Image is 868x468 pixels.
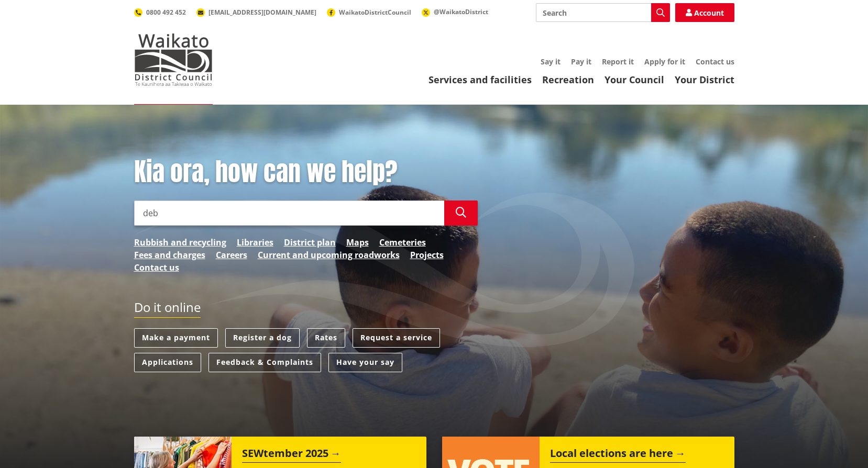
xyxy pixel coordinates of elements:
[602,57,634,66] a: Report it
[208,8,316,17] span: [EMAIL_ADDRESS][DOMAIN_NAME]
[422,7,488,16] a: @WaikatoDistrict
[696,57,734,66] a: Contact us
[571,57,591,66] a: Pay it
[134,353,201,372] a: Applications
[134,249,205,261] a: Fees and charges
[134,157,478,187] h1: Kia ora, how can we help?
[134,328,218,348] a: Make a payment
[339,8,411,17] span: WaikatoDistrictCouncil
[434,7,488,16] span: @WaikatoDistrict
[134,200,444,226] input: Search input
[307,328,345,348] a: Rates
[258,249,400,261] a: Current and upcoming roadworks
[284,236,336,249] a: District plan
[353,328,440,348] a: Request a service
[134,8,186,17] a: 0800 492 452
[196,8,316,17] a: [EMAIL_ADDRESS][DOMAIN_NAME]
[134,300,201,318] h2: Do it online
[208,353,321,372] a: Feedback & Complaints
[542,73,594,86] a: Recreation
[675,73,734,86] a: Your District
[536,3,670,22] input: Search input
[237,236,273,249] a: Libraries
[541,57,561,66] a: Say it
[242,447,341,463] h2: SEWtember 2025
[225,328,300,348] a: Register a dog
[134,261,179,274] a: Contact us
[346,236,369,249] a: Maps
[675,3,734,22] a: Account
[550,447,686,463] h2: Local elections are here
[216,249,247,261] a: Careers
[410,249,444,261] a: Projects
[428,73,532,86] a: Services and facilities
[327,8,411,17] a: WaikatoDistrictCouncil
[328,353,402,372] a: Have your say
[605,73,664,86] a: Your Council
[134,34,213,86] img: Waikato District Council - Te Kaunihera aa Takiwaa o Waikato
[379,236,426,249] a: Cemeteries
[146,8,186,17] span: 0800 492 452
[134,236,226,249] a: Rubbish and recycling
[644,57,685,66] a: Apply for it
